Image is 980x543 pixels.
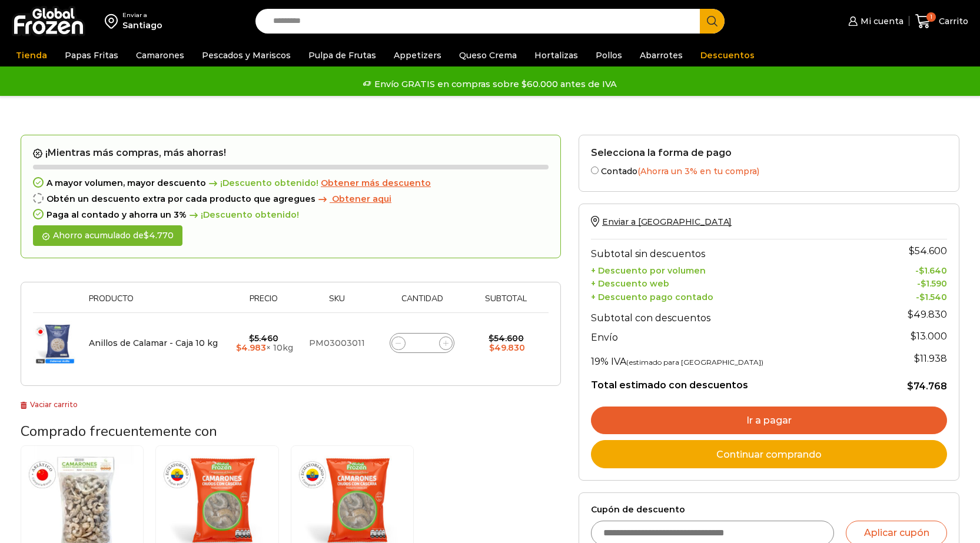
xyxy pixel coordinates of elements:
label: Contado [591,164,947,176]
td: - [871,276,947,289]
th: + Descuento web [591,276,872,289]
a: Queso Crema [453,44,523,66]
span: $ [236,342,241,353]
span: Enviar a [GEOGRAPHIC_DATA] [602,216,732,227]
a: Hortalizas [529,44,584,66]
a: Camarones [130,44,190,66]
span: 1 [926,12,936,22]
span: $ [908,309,913,320]
bdi: 13.000 [911,331,947,342]
span: $ [919,265,924,276]
small: (estimado para [GEOGRAPHIC_DATA]) [626,358,763,367]
span: Carrito [936,15,968,27]
bdi: 5.460 [249,333,278,344]
span: ¡Descuento obtenido! [187,210,299,220]
a: Vaciar carrito [21,400,78,409]
th: + Descuento por volumen [591,262,872,276]
a: Pescados y Mariscos [196,44,297,66]
span: $ [144,230,149,241]
bdi: 54.600 [909,245,947,256]
a: 1 Carrito [915,8,968,35]
th: Producto [83,294,228,312]
span: $ [911,331,916,342]
div: Ahorro acumulado de [33,225,182,246]
a: Ir a pagar [591,407,947,435]
span: Comprado frecuentemente con [21,422,217,441]
bdi: 54.600 [489,333,524,344]
th: Subtotal [470,294,543,312]
span: ¡Descuento obtenido! [206,178,318,188]
div: Santiago [122,19,162,31]
span: $ [921,278,926,289]
div: Enviar a [122,11,162,19]
div: Obtén un descuento extra por cada producto que agregues [33,194,549,204]
bdi: 1.640 [919,265,947,276]
bdi: 49.830 [489,342,525,353]
a: Tienda [10,44,53,66]
th: Envío [591,327,872,347]
span: $ [907,381,913,392]
bdi: 1.540 [919,292,947,302]
span: $ [489,333,494,344]
a: Anillos de Calamar - Caja 10 kg [89,338,218,348]
img: address-field-icon.svg [105,11,122,31]
bdi: 49.830 [908,309,947,320]
h2: ¡Mientras más compras, más ahorras! [33,147,549,159]
a: Pollos [590,44,628,66]
a: Abarrotes [634,44,689,66]
button: Search button [700,9,725,34]
th: Subtotal sin descuentos [591,239,872,262]
span: $ [914,353,920,364]
input: Contado(Ahorra un 3% en tu compra) [591,166,599,174]
a: Pulpa de Frutas [303,44,382,66]
bdi: 74.768 [907,381,947,392]
td: PM03003011 [299,312,374,374]
bdi: 4.770 [144,230,174,241]
input: Product quantity [414,335,430,351]
td: - [871,289,947,303]
bdi: 4.983 [236,342,266,353]
a: Continuar comprando [591,440,947,468]
th: Cantidad [374,294,470,312]
th: 19% IVA [591,347,872,370]
th: + Descuento pago contado [591,289,872,303]
span: (Ahorra un 3% en tu compra) [637,166,759,176]
a: Papas Fritas [59,44,124,66]
span: $ [489,342,494,353]
span: $ [249,333,254,344]
th: Sku [299,294,374,312]
a: Descuentos [695,44,760,66]
span: Obtener aqui [332,194,391,204]
span: $ [919,292,925,302]
span: 11.938 [914,353,947,364]
div: Paga al contado y ahorra un 3% [33,210,549,220]
a: Obtener aqui [315,194,391,204]
td: × 10kg [228,312,299,374]
h2: Selecciona la forma de pago [591,147,947,158]
a: Mi cuenta [845,9,903,33]
bdi: 1.590 [921,278,947,289]
label: Cupón de descuento [591,505,947,515]
th: Precio [228,294,299,312]
a: Appetizers [388,44,447,66]
span: Mi cuenta [858,15,903,27]
th: Total estimado con descuentos [591,370,872,392]
a: Obtener más descuento [321,178,431,188]
a: Enviar a [GEOGRAPHIC_DATA] [591,216,732,227]
td: - [871,262,947,276]
span: $ [909,245,915,256]
th: Subtotal con descuentos [591,303,872,327]
div: A mayor volumen, mayor descuento [33,178,549,188]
